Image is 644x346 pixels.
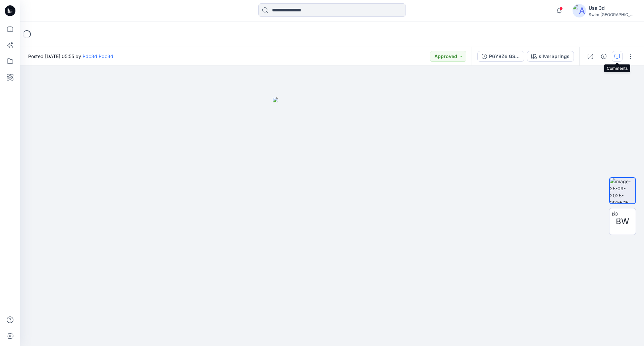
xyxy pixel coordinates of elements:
div: Swim [GEOGRAPHIC_DATA] [589,12,636,17]
button: P6Y8Z6 GSA [DATE] [477,51,524,62]
img: image-25-09-2025-09:55:15 [610,178,635,203]
button: silverSprings [527,51,574,62]
a: Pdc3d Pdc3d [83,53,113,59]
div: silverSprings [539,53,570,60]
img: avatar [573,4,586,17]
div: P6Y8Z6 GSA [DATE] [489,53,520,60]
div: Usa 3d [589,4,636,12]
span: BW [616,215,629,228]
button: Details [598,51,609,62]
span: Posted [DATE] 05:55 by [28,53,113,60]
